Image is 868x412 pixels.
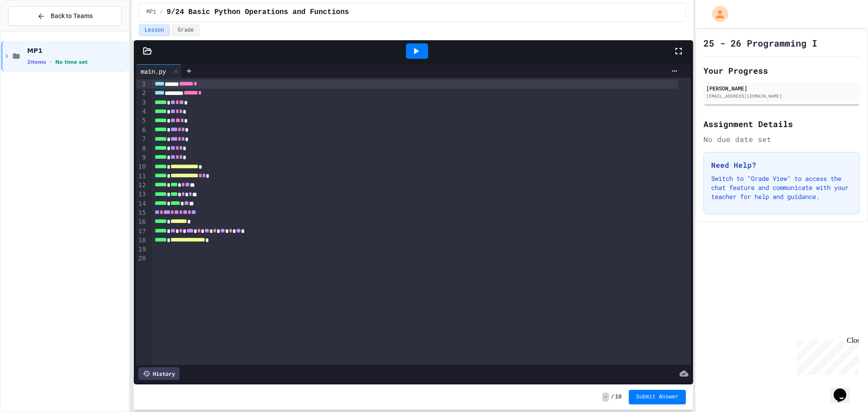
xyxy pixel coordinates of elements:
div: main.py [136,66,170,76]
h3: Need Help? [711,160,852,170]
div: 19 [136,245,147,254]
iframe: chat widget [793,336,859,375]
div: 15 [136,208,147,218]
div: 3 [136,98,147,107]
span: / [611,393,614,401]
div: History [138,367,179,380]
span: MP1 [146,9,156,16]
span: - [602,393,609,402]
span: • [50,58,52,66]
span: Back to Teams [51,11,93,21]
div: 1 [136,80,147,89]
div: 4 [136,107,147,116]
div: My Account [703,4,731,24]
div: 18 [136,236,147,245]
div: 14 [136,199,147,208]
h1: 25 - 26 Programming I [703,37,817,49]
button: Lesson [139,24,170,36]
span: 9/24 Basic Python Operations and Functions [167,7,349,18]
p: Switch to "Grade View" to access the chat feature and communicate with your teacher for help and ... [711,174,852,201]
h2: Assignment Details [703,118,860,130]
div: 9 [136,153,147,162]
div: 10 [136,162,147,171]
div: 2 [136,89,147,98]
span: / [160,9,163,16]
div: 5 [136,116,147,125]
div: 20 [136,254,147,263]
div: [PERSON_NAME] [706,84,857,92]
div: 6 [136,126,147,135]
span: MP1 [27,47,127,55]
span: No time set [55,59,88,65]
button: Submit Answer [629,390,686,404]
div: 12 [136,181,147,190]
button: Grade [172,24,200,36]
span: Submit Answer [636,393,679,401]
div: Chat with us now!Close [4,4,62,57]
span: 10 [615,393,622,401]
h2: Your Progress [703,64,860,77]
div: main.py [136,64,182,78]
div: 17 [136,227,147,236]
button: Back to Teams [8,6,122,26]
div: 8 [136,144,147,153]
div: 13 [136,190,147,199]
iframe: chat widget [830,376,859,403]
span: 2 items [27,59,46,65]
div: 7 [136,135,147,144]
div: 16 [136,218,147,227]
div: [EMAIL_ADDRESS][DOMAIN_NAME] [706,93,857,99]
div: 11 [136,172,147,181]
div: No due date set [703,134,860,145]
